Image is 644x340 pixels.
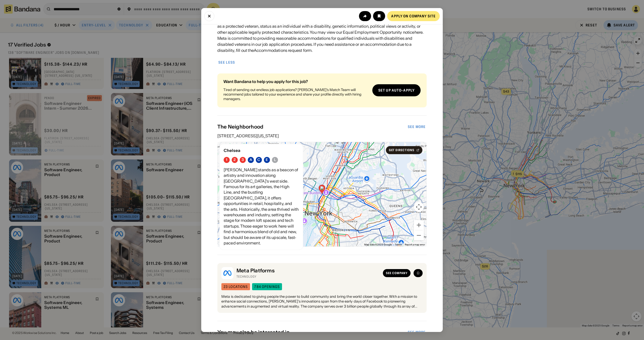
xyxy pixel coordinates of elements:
[224,167,299,246] div: [PERSON_NAME] stands as a beacon of artistry and innovation along [GEOGRAPHIC_DATA]'s west side. ...
[236,268,380,274] div: Meta Platforms
[254,285,279,288] div: 784 openings
[408,330,426,334] div: See more
[414,202,424,212] button: Map camera controls
[395,243,402,246] a: Terms (opens in new tab)
[217,329,407,335] div: You may also be interested in
[226,158,227,162] div: 1
[217,5,427,53] div: Meta is proud to be an Equal Employment Opportunity employer. We do not discriminate based upon r...
[250,158,252,162] div: A
[204,11,214,21] button: Close
[219,240,235,246] img: Google
[219,240,235,246] a: Open this area in Google Maps (opens a new window)
[236,275,380,279] div: Technology
[221,267,233,279] img: Meta Platforms logo
[386,272,408,275] div: See company
[257,158,260,162] div: C
[218,61,235,64] div: See less
[414,220,424,230] button: Zoom in
[221,294,423,309] div: Meta is dedicated to giving people the power to build community and bring the world closer togeth...
[242,158,244,162] div: 3
[217,124,407,130] div: The Neighborhood
[405,243,425,246] a: Report a map error
[223,79,368,83] div: Want Bandana to help you apply for this job?
[391,14,436,18] div: Apply on company site
[233,158,236,162] div: 2
[414,230,424,240] button: Zoom out
[364,243,392,246] span: Map data ©2025 Google
[217,134,427,138] div: [STREET_ADDRESS][US_STATE]
[408,125,426,129] div: See more
[389,149,414,152] div: Get Directions
[254,48,312,53] a: Accommodations request form
[224,285,248,288] div: 23 locations
[378,89,415,92] div: Set up auto-apply
[223,88,368,101] div: Tired of sending out endless job applications? [PERSON_NAME]’s Match Team will recommend jobs tai...
[274,158,276,162] div: L
[415,30,423,35] a: here
[224,148,299,153] div: Chelsea
[266,158,268,162] div: E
